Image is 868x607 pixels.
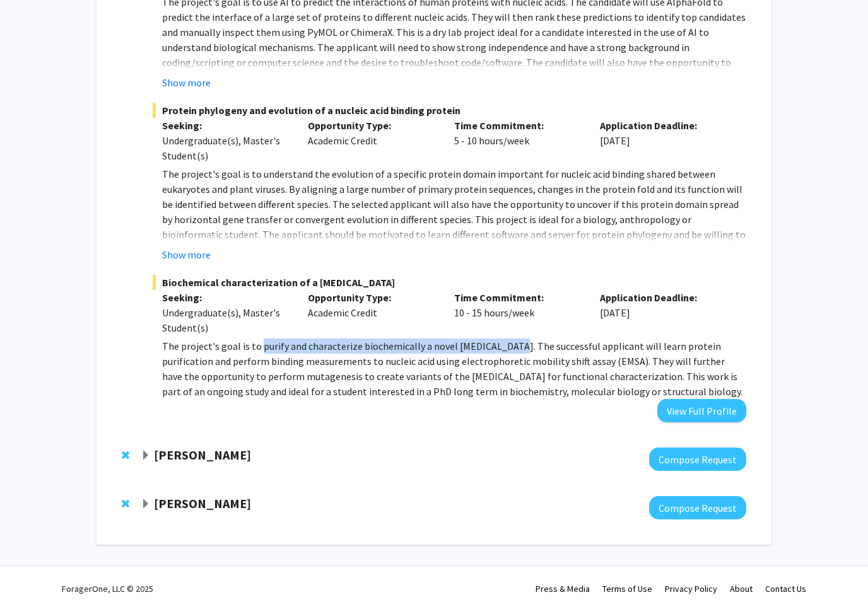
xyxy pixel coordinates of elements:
[141,499,151,509] span: Expand David Weinshenker Bookmark
[454,290,582,305] p: Time Commitment:
[445,290,591,335] div: 10 - 15 hours/week
[122,499,129,509] span: Remove David Weinshenker from bookmarks
[445,118,591,163] div: 5 - 10 hours/week
[162,305,290,335] div: Undergraduate(s), Master's Student(s)
[602,583,652,594] a: Terms of Use
[153,103,746,118] span: Protein phylogeny and evolution of a nucleic acid binding protein
[536,583,590,594] a: Press & Media
[308,118,435,133] p: Opportunity Type:
[308,290,435,305] p: Opportunity Type:
[162,338,746,399] p: The project's goal is to purify and characterize biochemically a novel [MEDICAL_DATA]. The succes...
[730,583,753,594] a: About
[454,118,582,133] p: Time Commitment:
[162,247,211,262] button: Show more
[665,583,717,594] a: Privacy Policy
[154,495,251,511] strong: [PERSON_NAME]
[122,450,129,460] span: Remove Christine Dunham from bookmarks
[600,290,727,305] p: Application Deadline:
[298,290,445,335] div: Academic Credit
[649,496,746,519] button: Compose Request to David Weinshenker
[162,133,290,163] div: Undergraduate(s), Master's Student(s)
[600,118,727,133] p: Application Deadline:
[162,75,211,90] button: Show more
[162,166,746,257] p: The project's goal is to understand the evolution of a specific protein domain important for nucl...
[590,290,737,335] div: [DATE]
[298,118,445,163] div: Academic Credit
[657,399,746,422] button: View Full Profile
[9,550,54,598] iframe: Chat
[765,583,806,594] a: Contact Us
[154,447,251,463] strong: [PERSON_NAME]
[153,275,746,290] span: Biochemical characterization of a [MEDICAL_DATA]
[649,448,746,471] button: Compose Request to Christine Dunham
[162,118,290,133] p: Seeking:
[141,451,151,461] span: Expand Christine Dunham Bookmark
[162,290,290,305] p: Seeking:
[590,118,737,163] div: [DATE]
